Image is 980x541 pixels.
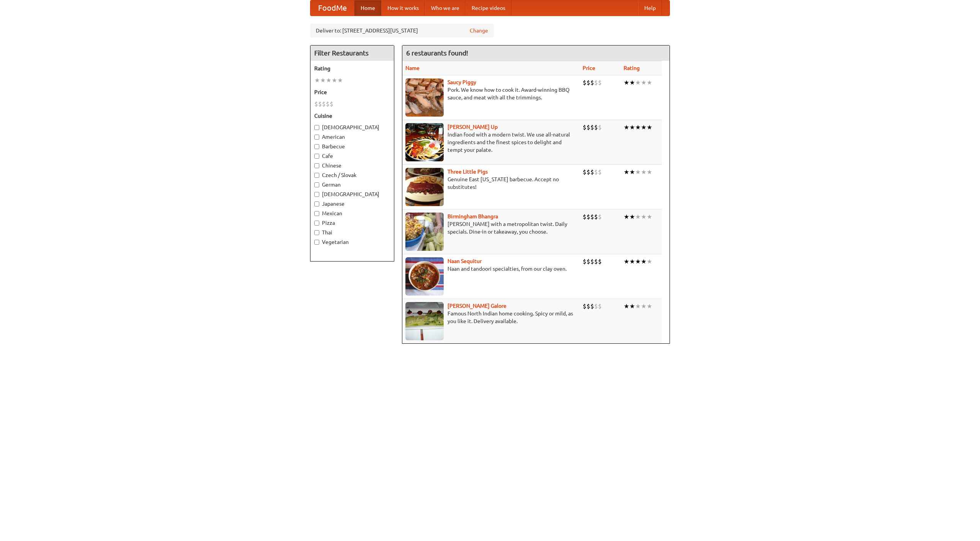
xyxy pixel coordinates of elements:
[635,257,641,266] li: ★
[310,0,354,16] a: FoodMe
[314,219,390,227] label: Pizza
[405,86,577,101] p: Pork. We know how to cook it. Award-winning BBQ sauce, and meat with all the trimmings.
[629,257,635,266] li: ★
[405,220,577,236] p: [PERSON_NAME] with a metropolitan twist. Daily specials. Dine-in or takeaway, you choose.
[598,257,602,266] li: $
[583,302,586,310] li: $
[629,168,635,176] li: ★
[314,88,390,96] h5: Price
[405,257,444,296] img: naansequitur.jpg
[629,302,635,310] li: ★
[647,213,652,221] li: ★
[314,229,390,236] label: Thai
[583,123,586,132] li: $
[635,123,641,132] li: ★
[594,78,598,87] li: $
[590,123,594,132] li: $
[318,100,322,108] li: $
[314,190,390,198] label: [DEMOGRAPHIC_DATA]
[310,24,494,37] div: Deliver to: [STREET_ADDRESS][US_STATE]
[465,0,511,16] a: Recipe videos
[332,76,337,84] li: ★
[635,302,641,310] li: ★
[641,213,647,221] li: ★
[326,100,330,108] li: $
[448,258,482,264] a: Naan Sequitur
[598,168,602,176] li: $
[448,303,506,309] a: [PERSON_NAME] Galore
[405,265,577,273] p: Naan and tandoori specialties, from our clay oven.
[583,78,586,87] li: $
[590,168,594,176] li: $
[635,168,641,176] li: ★
[322,100,326,108] li: $
[314,182,319,187] input: German
[590,257,594,266] li: $
[314,201,319,206] input: Japanese
[624,257,629,266] li: ★
[314,135,319,140] input: American
[314,210,390,217] label: Mexican
[641,78,647,87] li: ★
[598,78,602,87] li: $
[624,65,640,71] a: Rating
[381,0,425,16] a: How it works
[314,144,319,149] input: Barbecue
[354,0,381,16] a: Home
[594,168,598,176] li: $
[406,49,468,57] ng-pluralize: 6 restaurants found!
[314,163,319,168] input: Chinese
[586,213,590,221] li: $
[405,175,577,191] p: Genuine East [US_STATE] barbecue. Accept no substitutes!
[594,123,598,132] li: $
[594,302,598,310] li: $
[405,302,444,340] img: currygalore.jpg
[586,78,590,87] li: $
[635,78,641,87] li: ★
[314,240,319,245] input: Vegetarian
[647,78,652,87] li: ★
[314,125,319,130] input: [DEMOGRAPHIC_DATA]
[425,0,465,16] a: Who we are
[594,257,598,266] li: $
[314,143,390,150] label: Barbecue
[405,78,444,117] img: saucy.jpg
[624,78,629,87] li: ★
[448,79,476,85] a: Saucy Piggy
[314,76,320,84] li: ★
[586,302,590,310] li: $
[405,123,444,161] img: curryup.jpg
[314,181,390,188] label: German
[583,65,595,71] a: Price
[635,213,641,221] li: ★
[405,65,420,71] a: Name
[590,213,594,221] li: $
[405,168,444,206] img: littlepigs.jpg
[314,238,390,246] label: Vegetarian
[594,213,598,221] li: $
[598,302,602,310] li: $
[641,302,647,310] li: ★
[314,162,390,169] label: Chinese
[314,123,390,131] label: [DEMOGRAPHIC_DATA]
[320,76,326,84] li: ★
[624,213,629,221] li: ★
[598,123,602,132] li: $
[647,302,652,310] li: ★
[326,76,332,84] li: ★
[314,65,390,72] h5: Rating
[586,123,590,132] li: $
[314,100,318,108] li: $
[629,213,635,221] li: ★
[337,76,343,84] li: ★
[405,213,444,251] img: bhangra.jpg
[314,221,319,226] input: Pizza
[638,0,662,16] a: Help
[583,168,586,176] li: $
[470,27,488,34] a: Change
[448,169,488,175] a: Three Little Pigs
